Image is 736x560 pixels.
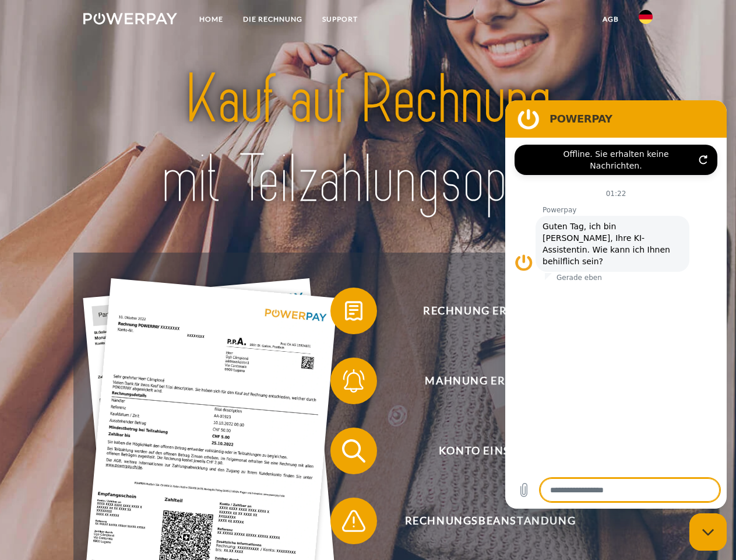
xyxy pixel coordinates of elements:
[330,428,633,474] button: Konto einsehen
[347,358,633,404] span: Mahnung erhalten?
[330,288,633,334] button: Rechnung erhalten?
[347,498,633,544] span: Rechnungsbeanstandung
[339,436,368,466] img: qb_search.svg
[330,358,633,404] button: Mahnung erhalten?
[689,513,727,551] iframe: Schaltfläche zum Öffnen des Messaging-Fensters; Konversation läuft
[83,13,177,24] img: logo-powerpay-white.svg
[339,366,368,395] img: qb_bell.svg
[330,498,633,544] button: Rechnungsbeanstandung
[339,296,368,325] img: qb_bill.svg
[593,9,629,30] a: agb
[312,9,368,30] a: SUPPORT
[505,100,727,509] iframe: Messaging-Fenster
[639,10,653,24] img: de
[339,506,368,535] img: qb_warning.svg
[347,428,633,474] span: Konto einsehen
[189,9,233,30] a: Home
[111,56,625,223] img: title-powerpay_de.svg
[233,9,312,30] a: DIE RECHNUNG
[347,288,633,334] span: Rechnung erhalten?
